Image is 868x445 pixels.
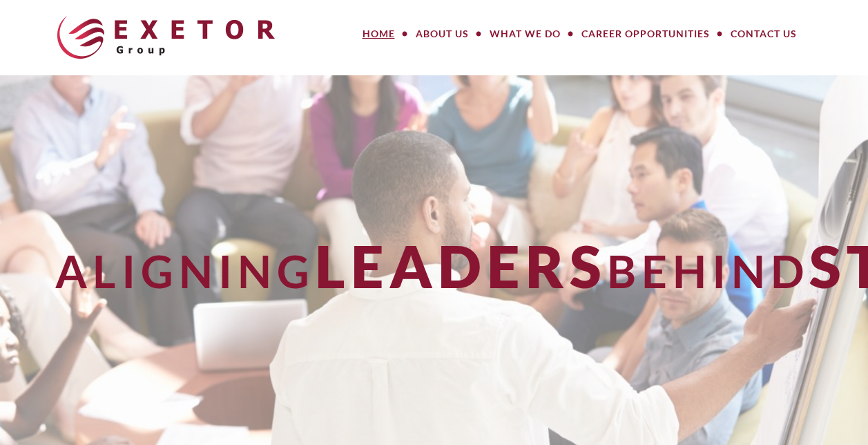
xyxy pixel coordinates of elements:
a: Home [352,20,405,48]
img: The Exetor Group [57,16,275,59]
a: Contact Us [720,20,807,48]
a: What We Do [479,20,571,48]
a: Career Opportunities [571,20,720,48]
a: About Us [405,20,479,48]
span: Leaders [315,231,607,301]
